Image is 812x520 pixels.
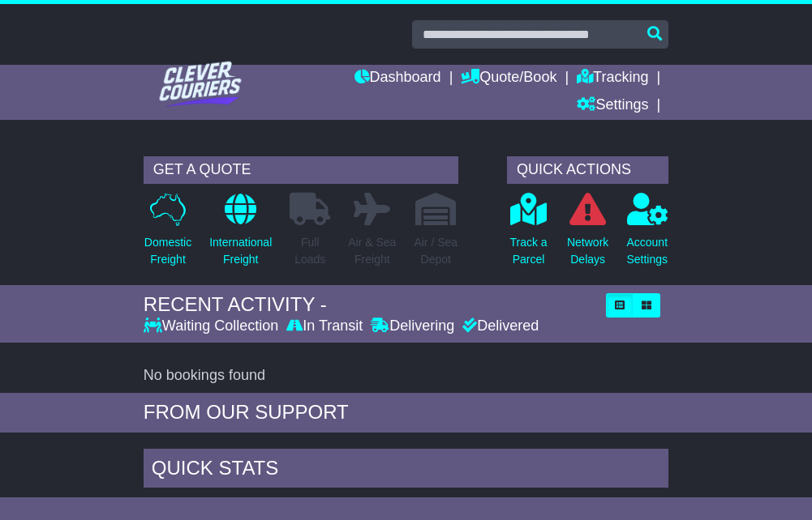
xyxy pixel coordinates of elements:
p: Network Delays [567,234,608,268]
a: DomesticFreight [144,192,192,277]
div: Delivering [367,318,458,335]
div: Waiting Collection [144,318,282,335]
a: Settings [577,92,648,120]
div: QUICK ACTIONS [507,156,668,184]
p: Air & Sea Freight [348,234,396,268]
p: Account Settings [626,234,668,268]
div: Delivered [458,318,539,335]
div: In Transit [282,318,367,335]
a: AccountSettings [625,192,668,277]
a: Track aParcel [509,192,548,277]
p: International Freight [209,234,272,268]
p: Domestic Freight [144,234,191,268]
div: GET A QUOTE [144,156,458,184]
a: InternationalFreight [208,192,273,277]
p: Track a Parcel [509,234,547,268]
div: Quick Stats [144,449,668,492]
p: Full Loads [290,234,330,268]
p: Air / Sea Depot [414,234,458,268]
div: FROM OUR SUPPORT [144,401,668,424]
a: Quote/Book [461,65,556,92]
div: No bookings found [144,367,668,385]
a: Dashboard [354,65,441,92]
a: NetworkDelays [566,192,609,277]
a: Tracking [577,65,648,92]
div: RECENT ACTIVITY - [144,293,598,317]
